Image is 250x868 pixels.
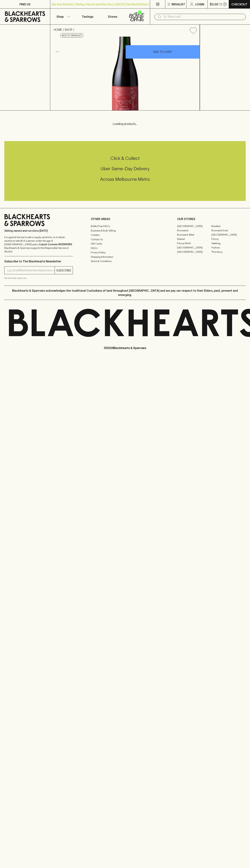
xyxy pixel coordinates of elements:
[91,228,159,233] a: Business & Bulk Gifting
[91,233,159,237] a: Careers
[50,9,75,24] button: Shop
[56,14,64,19] p: Shop
[177,250,211,254] a: [GEOGRAPHIC_DATA]
[211,245,246,250] a: Prahran
[108,14,117,19] p: Stores
[211,241,246,245] a: Geelong
[4,155,246,161] h5: Click & Collect
[211,228,246,233] a: Brunswick East
[211,250,246,254] a: Thornbury
[65,28,72,31] a: SHOP
[91,237,159,241] a: Contact Us
[177,228,211,233] a: Brunswick
[19,2,31,6] p: FIND US
[188,26,198,35] button: Add to wishlist
[54,28,62,31] a: HOME
[91,250,159,255] a: Privacy Policy
[4,276,73,280] p: We will never spam you
[210,2,218,6] p: $0.00
[7,288,243,297] p: Blackhearts & Sparrows acknowledges the traditional Custodians of land throughout [GEOGRAPHIC_DAT...
[4,259,73,263] p: Subscribe to The Blackhearts Newsletter
[4,141,246,201] div: Call to action block
[4,229,73,233] p: Sibling owned and run since [DATE]
[7,268,55,273] input: e.g. jane@blackheartsandsparrows.com.au
[211,233,246,237] a: [GEOGRAPHIC_DATA]
[91,224,159,228] a: Bottle Drop FAQ's
[126,45,200,59] button: ADD TO CART
[177,237,211,241] a: Elwood
[91,246,159,250] a: FAQ's
[51,37,200,110] img: 40753.png
[91,259,159,263] a: Terms & Conditions
[55,266,73,274] button: SUBSCRIBE
[153,50,172,54] p: ADD TO CART
[4,176,246,182] h5: Across Melbourne Metro
[100,9,125,24] a: Stores
[177,241,211,245] a: Fitzroy North
[4,122,246,126] p: Loading products...
[163,14,243,20] input: Try "Pinot noir"
[177,245,211,250] a: [GEOGRAPHIC_DATA]
[91,255,159,259] a: Shipping Information
[177,217,246,221] p: OUR STORES
[4,166,246,172] h5: Uber Same-Day Delivery
[91,217,159,221] p: OTHER AREAS
[177,224,211,228] a: [GEOGRAPHIC_DATA]
[60,33,83,38] button: Add to wishlist
[224,3,226,5] p: 0
[195,2,204,6] p: Login
[4,235,73,253] p: It is against the law to sell or supply alcohol to, or to obtain alcohol on behalf of a person un...
[211,224,246,228] a: Braddon
[211,237,246,241] a: Fitzroy
[75,9,100,24] a: Tastings
[82,14,93,19] p: Tastings
[91,242,159,246] a: Gift Cards
[231,2,247,6] p: Checkout
[177,233,211,237] a: Brunswick West
[56,268,71,273] p: SUBSCRIBE
[39,243,72,246] strong: Liquor License #32064953
[172,2,185,6] p: Wishlist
